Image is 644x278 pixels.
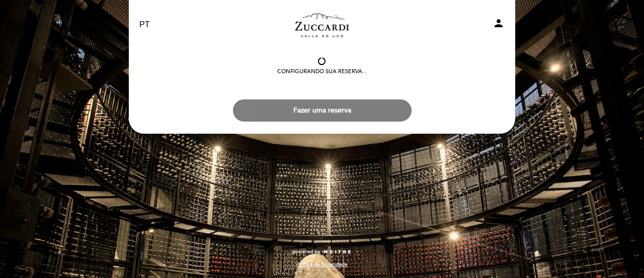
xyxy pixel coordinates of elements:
a: Zuccardi Valle de Uco - Turismo [259,11,385,39]
a: Política de privacidade [296,261,348,268]
span: powered by [292,248,320,255]
img: MEITRE [323,250,352,255]
div: Configurando sua reserva... [277,68,367,76]
button: Fazer uma reserva [233,99,412,122]
button: person [493,17,505,33]
a: powered by [292,248,352,255]
i: person [493,17,505,29]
